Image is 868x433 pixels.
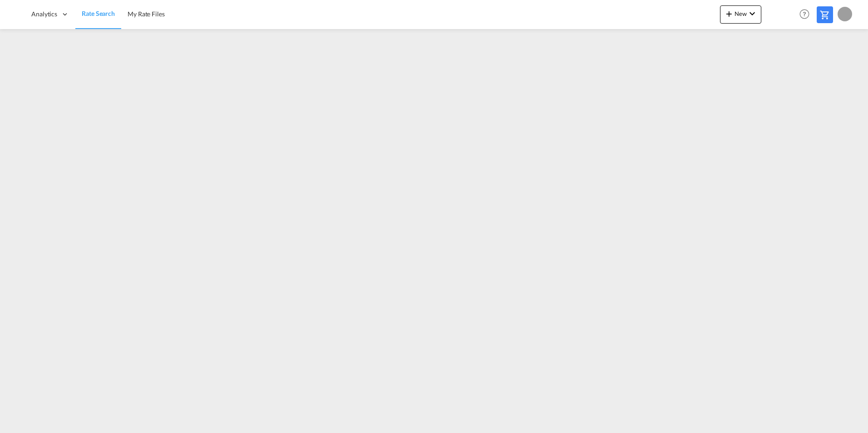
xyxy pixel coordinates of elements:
md-icon: icon-plus 400-fg [724,8,735,19]
span: My Rate Files [128,10,165,18]
span: Rate Search [82,10,115,17]
span: Analytics [31,10,57,19]
span: Help [797,6,812,22]
md-icon: icon-chevron-down [747,8,758,19]
div: Help [797,6,817,23]
span: New [724,10,758,17]
button: icon-plus 400-fgNewicon-chevron-down [720,5,761,24]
